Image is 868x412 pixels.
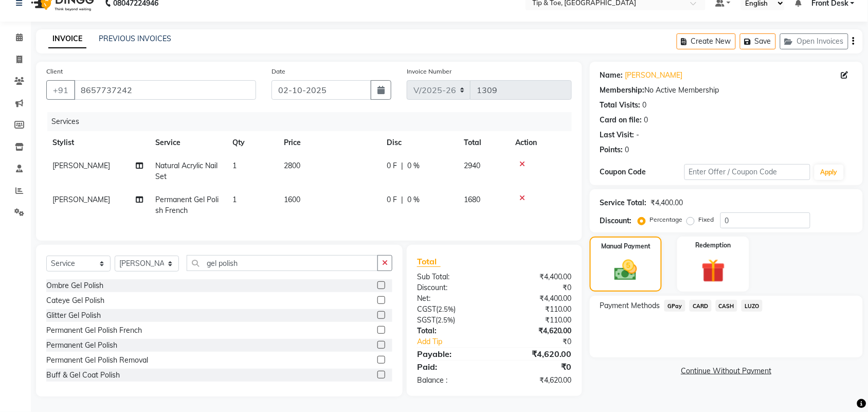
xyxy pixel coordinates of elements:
[407,160,420,171] span: 0 %
[438,305,454,313] span: 2.5%
[494,326,580,336] div: ₹4,620.00
[46,370,120,381] div: Buff & Gel Coat Polish
[494,361,580,373] div: ₹0
[815,165,844,180] button: Apply
[600,70,623,81] div: Name:
[637,130,640,140] div: -
[600,198,647,208] div: Service Total:
[409,272,495,282] div: Sub Total:
[401,160,403,171] span: |
[464,161,480,170] span: 2940
[46,325,142,336] div: Permanent Gel Polish French
[650,215,683,224] label: Percentage
[494,293,580,304] div: ₹4,400.00
[284,195,300,204] span: 1600
[226,131,278,154] th: Qty
[381,131,458,154] th: Disc
[600,85,853,96] div: No Active Membership
[409,375,495,386] div: Balance :
[600,85,645,96] div: Membership:
[684,164,810,180] input: Enter Offer / Coupon Code
[600,216,632,226] div: Discount:
[417,315,436,325] span: SGST
[494,375,580,386] div: ₹4,620.00
[387,194,397,205] span: 0 F
[46,280,103,291] div: Ombre Gel Polish
[409,361,495,373] div: Paid:
[740,33,776,49] button: Save
[694,256,733,285] img: _gift.svg
[46,80,75,100] button: +91
[272,67,285,76] label: Date
[644,115,648,126] div: 0
[387,160,397,171] span: 0 F
[458,131,509,154] th: Total
[651,198,683,208] div: ₹4,400.00
[696,241,731,250] label: Redemption
[601,242,650,251] label: Manual Payment
[46,340,117,351] div: Permanent Gel Polish
[46,67,63,76] label: Client
[464,195,480,204] span: 1680
[690,300,712,312] span: CARD
[46,131,149,154] th: Stylist
[187,255,378,271] input: Search or Scan
[600,300,660,311] span: Payment Methods
[149,131,226,154] th: Service
[232,195,237,204] span: 1
[494,315,580,326] div: ₹110.00
[509,131,572,154] th: Action
[46,310,101,321] div: Glitter Gel Polish
[664,300,685,312] span: GPay
[155,195,219,215] span: Permanent Gel Polish French
[699,215,714,224] label: Fixed
[509,336,580,347] div: ₹0
[52,161,110,170] span: [PERSON_NAME]
[494,282,580,293] div: ₹0
[417,256,441,267] span: Total
[155,161,218,181] span: Natural Acrylic Nail Set
[401,194,403,205] span: |
[278,131,381,154] th: Price
[407,194,420,205] span: 0 %
[600,100,641,111] div: Total Visits:
[409,336,509,347] a: Add Tip
[409,304,495,315] div: ( )
[607,257,644,283] img: _cash.svg
[417,304,436,314] span: CGST
[494,348,580,360] div: ₹4,620.00
[407,67,451,76] label: Invoice Number
[74,80,256,100] input: Search by Name/Mobile/Email/Code
[409,348,495,360] div: Payable:
[600,115,642,126] div: Card on file:
[409,282,495,293] div: Discount:
[742,300,763,312] span: LUZO
[625,70,683,81] a: [PERSON_NAME]
[438,316,453,324] span: 2.5%
[47,112,580,131] div: Services
[600,167,684,177] div: Coupon Code
[643,100,647,111] div: 0
[600,145,623,155] div: Points:
[677,33,736,49] button: Create New
[716,300,738,312] span: CASH
[409,293,495,304] div: Net:
[52,195,110,204] span: [PERSON_NAME]
[780,33,848,49] button: Open Invoices
[48,30,86,48] a: INVOICE
[46,295,104,306] div: Cateye Gel Polish
[409,315,495,326] div: ( )
[409,326,495,336] div: Total:
[46,355,148,366] div: Permanent Gel Polish Removal
[600,130,635,140] div: Last Visit:
[592,366,861,377] a: Continue Without Payment
[99,34,171,43] a: PREVIOUS INVOICES
[232,161,237,170] span: 1
[284,161,300,170] span: 2800
[494,304,580,315] div: ₹110.00
[625,145,629,155] div: 0
[494,272,580,282] div: ₹4,400.00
